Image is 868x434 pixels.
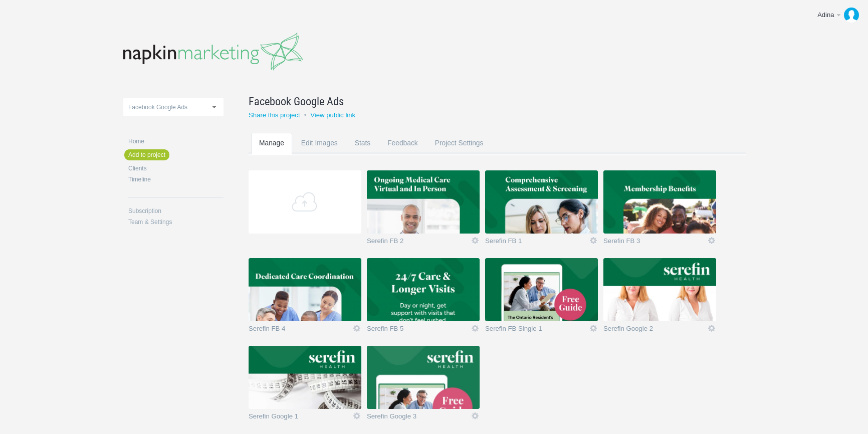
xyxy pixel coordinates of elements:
a: Add to project [124,149,169,160]
a: Facebook Google Ads [249,93,721,109]
a: Serefin FB 5 [367,325,471,335]
img: f4bd078af38d46133805870c386e97a8 [844,8,859,23]
img: napkinmarketing_9fl3cv_thumb.jpg [485,258,598,321]
a: Home [128,138,224,144]
a: Icon [352,324,361,333]
a: Icon [707,236,716,245]
a: Stats [347,133,378,172]
img: napkinmarketing_cgfjdt_thumb.jpg [603,258,716,321]
a: Subscription [128,208,224,214]
a: Icon [471,411,480,420]
img: napkinmarketing_l6hrc5_thumb.jpg [249,258,361,321]
a: Add [249,170,361,234]
img: napkinmarketing-logo_20160520102043.png [123,33,303,71]
a: Icon [589,236,598,245]
span: Facebook Google Ads [128,104,187,111]
a: Edit Images [293,133,346,172]
a: Adina [810,5,863,25]
img: napkinmarketing_0dpyis_thumb.jpg [367,258,480,321]
a: Clients [128,165,224,171]
a: Serefin FB 1 [485,238,589,248]
img: napkinmarketing_m0qp2q_thumb.jpg [603,170,716,234]
a: View public link [310,111,355,119]
a: Serefin FB 2 [367,238,471,248]
img: napkinmarketing_pa9yhp_thumb.jpg [485,170,598,234]
a: Team & Settings [128,219,224,225]
a: Share this project [249,111,300,119]
a: Feedback [379,133,426,172]
a: Serefin FB 3 [603,238,707,248]
a: Icon [589,324,598,333]
a: Icon [352,411,361,420]
a: Serefin FB Single 1 [485,325,589,335]
img: napkinmarketing_jpq5o3_thumb.jpg [249,346,361,409]
a: Icon [471,236,480,245]
a: Serefin FB 4 [249,325,352,335]
img: napkinmarketing_ad2soo_thumb.jpg [367,346,480,409]
span: Facebook Google Ads [249,93,344,109]
a: Timeline [128,176,224,182]
a: Icon [471,324,480,333]
a: Manage [251,133,292,172]
a: Project Settings [427,133,492,172]
a: Serefin Google 2 [603,325,707,335]
img: napkinmarketing_z6cg59_thumb.jpg [367,170,480,234]
small: • [304,111,307,119]
a: Serefin Google 1 [249,413,352,423]
a: Icon [707,324,716,333]
a: Serefin Google 3 [367,413,471,423]
div: Adina [817,10,835,20]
